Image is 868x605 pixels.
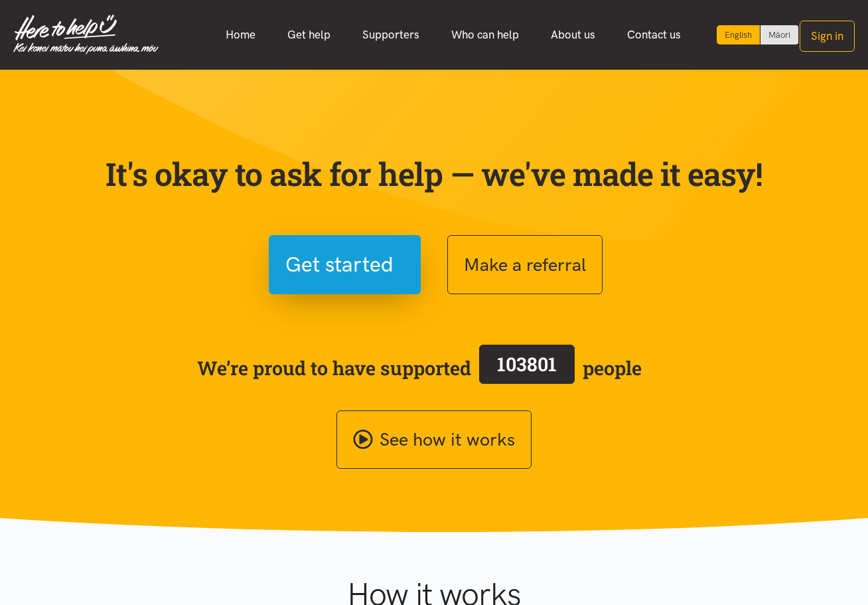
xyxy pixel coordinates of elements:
[535,21,611,49] a: About us
[271,21,346,49] a: Get help
[760,25,798,44] a: Switch to Te Reo Māori
[447,235,603,294] button: Make a referral
[435,21,535,49] a: Who can help
[611,21,697,49] a: Contact us
[800,21,855,52] button: Sign in
[197,342,642,394] span: We’re proud to have supported people
[717,25,760,44] div: Current language
[336,410,532,470] a: See how it works
[471,342,583,394] a: 103801
[210,21,271,49] a: Home
[269,235,421,294] button: Get started
[717,25,799,44] div: Language toggle
[346,21,435,49] a: Supporters
[497,351,557,377] span: 103801
[285,248,394,282] span: Get started
[13,15,159,54] img: Home
[102,155,766,193] p: It's okay to ask for help — we've made it easy!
